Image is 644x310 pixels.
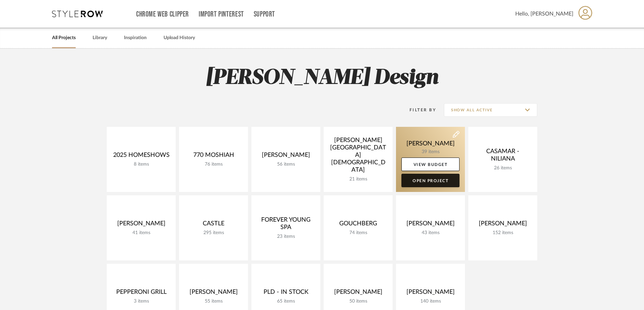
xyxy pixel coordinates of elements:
span: Hello, [PERSON_NAME] [515,10,573,18]
div: PEPPERONI GRILL [112,288,170,299]
a: Library [93,33,107,43]
div: [PERSON_NAME] [329,288,387,299]
a: Inspiration [124,33,147,43]
div: [PERSON_NAME] [184,288,243,299]
div: 50 items [329,299,387,304]
div: 65 items [257,299,315,304]
h2: [PERSON_NAME] Design [79,65,565,91]
div: PLD - IN STOCK [257,288,315,299]
div: FOREVER YOUNG SPA [257,216,315,234]
div: Filter By [401,107,436,113]
div: 2025 HOMESHOWS [112,151,170,162]
div: [PERSON_NAME] [401,288,460,299]
div: 140 items [401,299,460,304]
a: All Projects [52,33,76,43]
div: [PERSON_NAME] [474,220,532,230]
div: 23 items [257,234,315,239]
div: 74 items [329,230,387,236]
div: 295 items [184,230,243,236]
div: 3 items [112,299,170,304]
a: Upload History [164,33,195,43]
div: [PERSON_NAME] [401,220,460,230]
div: 152 items [474,230,532,236]
a: Support [254,11,275,17]
div: [PERSON_NAME][GEOGRAPHIC_DATA][DEMOGRAPHIC_DATA] [329,137,387,176]
div: 21 items [329,176,387,182]
div: CASAMAR - NILIANA [474,148,532,165]
div: 41 items [112,230,170,236]
div: 43 items [401,230,460,236]
div: GOUCHBERG [329,220,387,230]
a: View Budget [401,158,460,171]
div: 8 items [112,162,170,167]
div: 26 items [474,165,532,171]
div: 76 items [184,162,243,167]
div: 55 items [184,299,243,304]
div: [PERSON_NAME] [112,220,170,230]
a: Import Pinterest [199,11,244,17]
a: Chrome Web Clipper [136,11,189,17]
div: [PERSON_NAME] [257,151,315,162]
a: Open Project [401,174,460,187]
div: CASTLE [184,220,243,230]
div: 770 MOSHIAH [184,151,243,162]
div: 56 items [257,162,315,167]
